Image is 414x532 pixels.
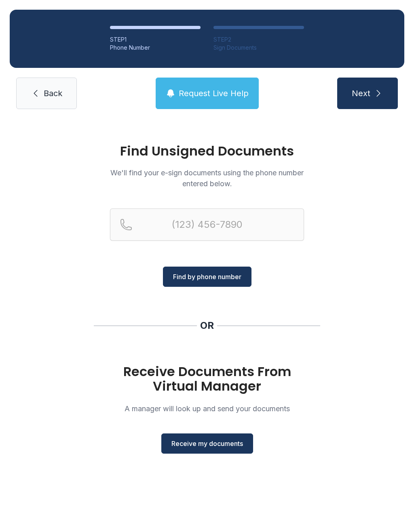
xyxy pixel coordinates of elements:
input: Reservation phone number [110,208,304,241]
h1: Find Unsigned Documents [110,145,304,158]
p: We'll find your e-sign documents using the phone number entered below. [110,167,304,189]
div: Phone Number [110,44,201,52]
div: Sign Documents [213,44,304,52]
span: Receive my documents [171,439,243,448]
span: Find by phone number [173,272,241,282]
span: Next [352,88,370,99]
div: STEP 1 [110,36,201,44]
span: Back [44,88,62,99]
h1: Receive Documents From Virtual Manager [110,364,304,393]
p: A manager will look up and send your documents [110,403,304,414]
div: OR [200,319,214,332]
span: Request Live Help [179,88,249,99]
div: STEP 2 [213,36,304,44]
